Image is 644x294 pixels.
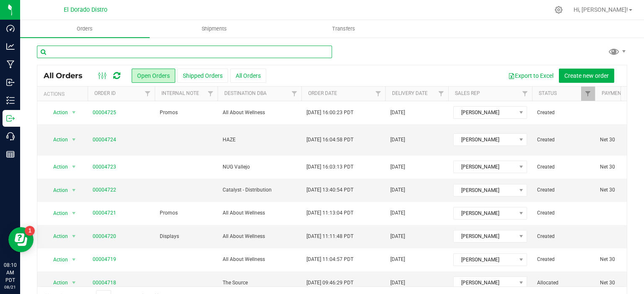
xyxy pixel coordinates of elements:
[69,254,79,266] span: select
[223,256,296,263] span: All About Wellness
[6,150,15,159] inline-svg: Reports
[390,136,405,144] span: [DATE]
[6,132,15,141] inline-svg: Call Center
[93,256,116,263] a: 00004719
[306,186,353,194] span: [DATE] 13:40:54 PDT
[581,87,595,101] a: Filter
[94,90,116,96] a: Order ID
[6,60,15,69] inline-svg: Manufacturing
[93,186,116,194] a: 00004722
[93,109,116,117] a: 00004725
[537,163,590,171] span: Created
[306,256,353,263] span: [DATE] 11:04:57 PDT
[454,277,516,289] span: [PERSON_NAME]
[223,163,296,171] span: NUG Vallejo
[46,207,68,219] span: Action
[93,233,116,240] a: 00004720
[223,209,296,217] span: All About Wellness
[230,69,266,83] button: All Orders
[518,87,532,101] a: Filter
[559,69,614,83] button: Create new order
[20,20,150,38] a: Orders
[161,90,199,96] a: Internal Note
[44,71,91,80] span: All Orders
[223,279,296,287] span: The Source
[537,186,590,194] span: Created
[390,109,405,117] span: [DATE]
[306,136,353,144] span: [DATE] 16:04:58 PDT
[4,284,16,290] p: 08/21
[46,254,68,266] span: Action
[190,25,238,33] span: Shipments
[160,209,178,217] span: Promos
[69,107,79,118] span: select
[46,134,68,146] span: Action
[69,184,79,196] span: select
[69,230,79,242] span: select
[306,233,353,240] span: [DATE] 11:11:48 PDT
[46,107,68,118] span: Action
[4,261,16,284] p: 08:10 AM PDT
[454,134,516,146] span: [PERSON_NAME]
[223,136,296,144] span: HAZE
[69,277,79,289] span: select
[390,233,405,240] span: [DATE]
[46,230,68,242] span: Action
[65,25,104,33] span: Orders
[177,69,228,83] button: Shipped Orders
[6,114,15,123] inline-svg: Outbound
[288,87,301,101] a: Filter
[6,96,15,105] inline-svg: Inventory
[306,279,353,287] span: [DATE] 09:46:29 PDT
[223,186,296,194] span: Catalyst - Distribution
[69,134,79,146] span: select
[224,90,267,96] a: Destination DBA
[160,233,179,240] span: Displays
[454,207,516,219] span: [PERSON_NAME]
[132,69,175,83] button: Open Orders
[503,69,559,83] button: Export to Excel
[46,184,68,196] span: Action
[279,20,408,38] a: Transfers
[69,207,79,219] span: select
[539,90,557,96] a: Status
[44,91,84,97] div: Actions
[8,227,34,252] iframe: Resource center
[390,209,405,217] span: [DATE]
[454,184,516,196] span: [PERSON_NAME]
[6,78,15,87] inline-svg: Inbound
[602,90,641,96] a: Payment Terms
[454,107,516,118] span: [PERSON_NAME]
[69,161,79,173] span: select
[64,6,107,13] span: El Dorado Distro
[6,42,15,51] inline-svg: Analytics
[455,90,480,96] a: Sales Rep
[574,6,628,13] span: Hi, [PERSON_NAME]!
[93,136,116,144] a: 00004724
[371,87,385,101] a: Filter
[25,226,35,236] iframe: Resource center unread badge
[37,46,332,58] input: Search Order ID, Destination, Customer PO...
[434,87,448,101] a: Filter
[454,161,516,173] span: [PERSON_NAME]
[93,163,116,171] a: 00004723
[564,72,609,79] span: Create new order
[150,20,279,38] a: Shipments
[537,279,590,287] span: Allocated
[204,87,218,101] a: Filter
[93,209,116,217] a: 00004721
[93,279,116,287] a: 00004718
[306,209,353,217] span: [DATE] 11:13:04 PDT
[141,87,155,101] a: Filter
[537,256,590,263] span: Created
[46,161,68,173] span: Action
[553,6,564,14] div: Manage settings
[6,24,15,33] inline-svg: Dashboard
[537,136,590,144] span: Created
[321,25,366,33] span: Transfers
[306,109,353,117] span: [DATE] 16:00:23 PDT
[223,109,296,117] span: All About Wellness
[390,163,405,171] span: [DATE]
[46,277,68,289] span: Action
